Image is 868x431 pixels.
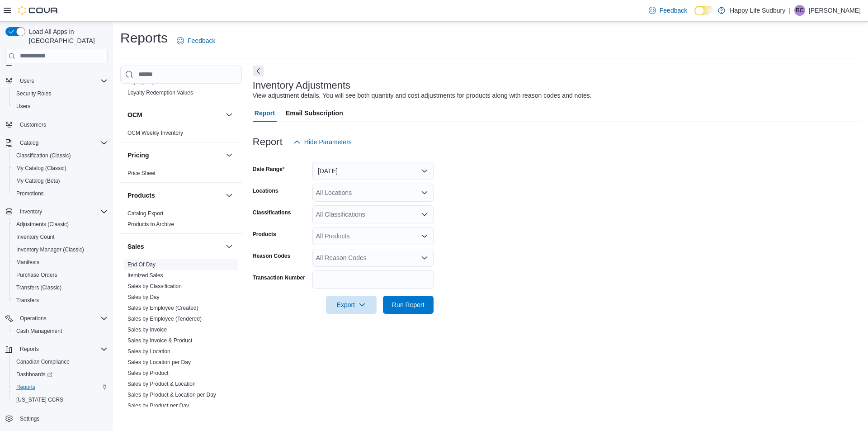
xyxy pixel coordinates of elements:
button: Hide Parameters [290,133,355,151]
h1: Reports [120,29,168,47]
span: Load All Apps in [GEOGRAPHIC_DATA] [25,27,108,45]
button: Pricing [224,150,235,161]
button: Pricing [127,151,222,160]
span: My Catalog (Classic) [16,165,66,172]
span: Classification (Classic) [13,150,108,161]
div: Pricing [120,168,242,182]
span: Users [13,101,108,112]
a: [US_STATE] CCRS [13,394,67,405]
button: Operations [16,313,50,324]
span: [US_STATE] CCRS [16,396,63,403]
span: Catalog [16,137,108,148]
button: Inventory Manager (Classic) [9,243,111,256]
a: Reports [13,382,39,393]
span: Inventory [20,208,42,215]
span: Catalog [20,139,38,147]
div: OCM [120,128,242,142]
button: Transfers (Classic) [9,281,111,294]
span: Sales by Product & Location per Day [127,391,216,398]
a: Purchase Orders [13,270,61,280]
span: Export [331,296,371,314]
a: Products to Archive [127,221,174,227]
a: Inventory Count [13,232,58,242]
div: Roxanne Coutu [794,5,805,16]
a: Dashboards [9,368,111,381]
a: Inventory Manager (Classic) [13,244,88,255]
span: Users [20,77,34,85]
a: Sales by Product & Location [127,381,196,387]
span: Feedback [660,6,687,15]
a: Dashboards [13,369,56,380]
a: Price Sheet [127,170,156,176]
span: Customers [16,119,108,130]
span: Purchase Orders [16,271,57,279]
span: Reports [16,344,108,355]
span: Settings [16,412,108,424]
span: Feedback [188,36,215,45]
label: Date Range [253,166,285,173]
button: Products [127,191,222,200]
a: Loyalty Redemption Values [127,90,193,96]
span: Security Roles [16,90,51,97]
a: My Catalog (Beta) [13,175,64,186]
a: Adjustments (Classic) [13,219,72,230]
span: Adjustments (Classic) [16,221,69,228]
button: Reports [16,344,42,355]
span: Operations [16,313,108,324]
span: Inventory Count [16,233,55,241]
a: Sales by Day [127,294,160,300]
span: Sales by Location per Day [127,359,191,366]
a: Security Roles [13,88,55,99]
a: Transfers (Classic) [13,282,65,293]
div: View adjustment details. You will see both quantity and cost adjustments for products along with ... [253,91,592,100]
button: Security Roles [9,87,111,100]
button: Manifests [9,256,111,269]
a: Feedback [173,32,219,50]
a: Sales by Classification [127,283,182,289]
label: Classifications [253,209,291,216]
input: Dark Mode [694,6,713,15]
span: Transfers [16,297,39,304]
span: Reports [16,384,35,391]
a: Loyalty Adjustments [127,79,176,85]
button: Settings [2,412,111,425]
button: Inventory Count [9,231,111,243]
h3: Products [127,191,155,200]
span: Reports [20,346,39,353]
a: Customers [16,119,50,130]
a: Itemized Sales [127,272,163,279]
a: Canadian Compliance [13,356,73,367]
a: Catalog Export [127,210,163,217]
a: Cash Management [13,326,66,336]
label: Locations [253,187,278,194]
span: Sales by Employee (Created) [127,304,198,312]
button: Catalog [2,137,111,149]
p: | [789,5,791,16]
button: Users [16,76,38,86]
a: OCM Weekly Inventory [127,130,183,136]
span: Email Subscription [286,104,343,122]
a: Users [13,101,34,112]
span: Customers [20,121,46,128]
span: Inventory Manager (Classic) [16,246,84,253]
span: Inventory Manager (Classic) [13,244,108,255]
span: Transfers [13,295,108,306]
button: Open list of options [421,254,428,261]
button: Open list of options [421,189,428,196]
span: Cash Management [13,326,108,336]
button: Transfers [9,294,111,307]
button: Adjustments (Classic) [9,218,111,231]
h3: Pricing [127,151,149,160]
button: Inventory [16,206,46,217]
span: My Catalog (Beta) [16,177,60,185]
button: Next [253,66,264,76]
button: Inventory [2,205,111,218]
span: Dashboards [13,369,108,380]
button: [DATE] [312,162,434,180]
button: Sales [127,242,222,251]
h3: Sales [127,242,144,251]
span: RC [796,5,803,16]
